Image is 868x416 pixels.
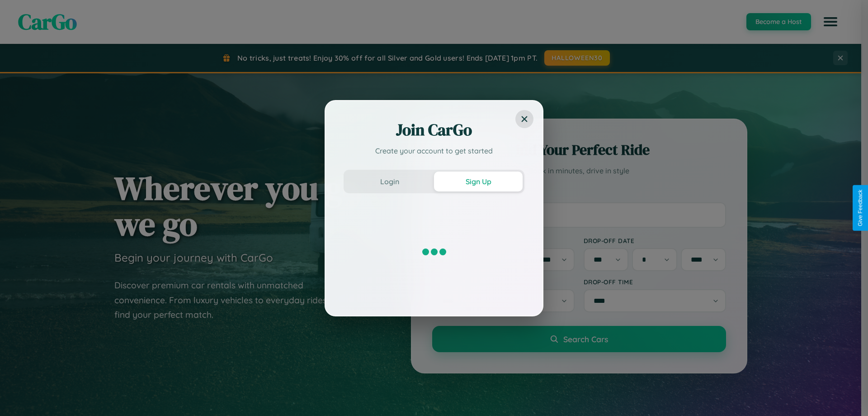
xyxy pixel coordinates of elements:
div: Give Feedback [857,190,863,226]
p: Create your account to get started [344,145,524,156]
button: Login [345,172,434,191]
h2: Join CarGo [344,119,524,141]
button: Sign Up [434,172,523,191]
iframe: Intercom live chat [9,385,31,407]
